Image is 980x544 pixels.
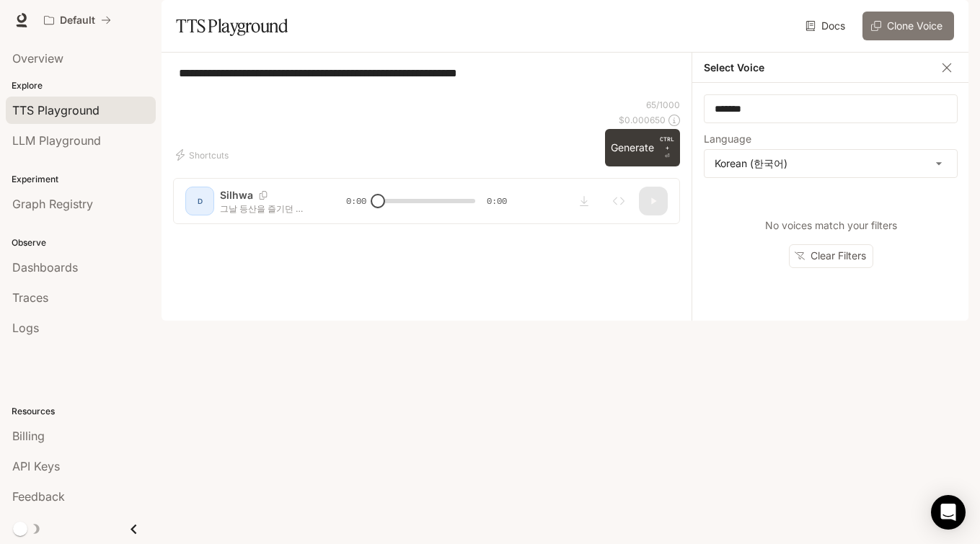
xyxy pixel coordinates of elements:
[862,12,954,40] button: Clone Voice
[37,6,118,35] button: All workspaces
[176,12,288,40] h1: TTS Playground
[705,150,957,177] div: Korean (한국어)
[660,135,674,152] p: CTRL +
[646,99,680,111] p: 65 / 1000
[60,14,95,27] p: Default
[765,218,897,233] p: No voices match your filters
[173,143,234,166] button: Shortcuts
[605,129,680,166] button: GenerateCTRL +⏎
[803,12,851,40] a: Docs
[660,135,674,161] p: ⏎
[619,114,666,126] p: $ 0.000650
[789,244,873,268] button: Clear Filters
[704,134,751,144] p: Language
[931,495,966,530] div: Open Intercom Messenger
